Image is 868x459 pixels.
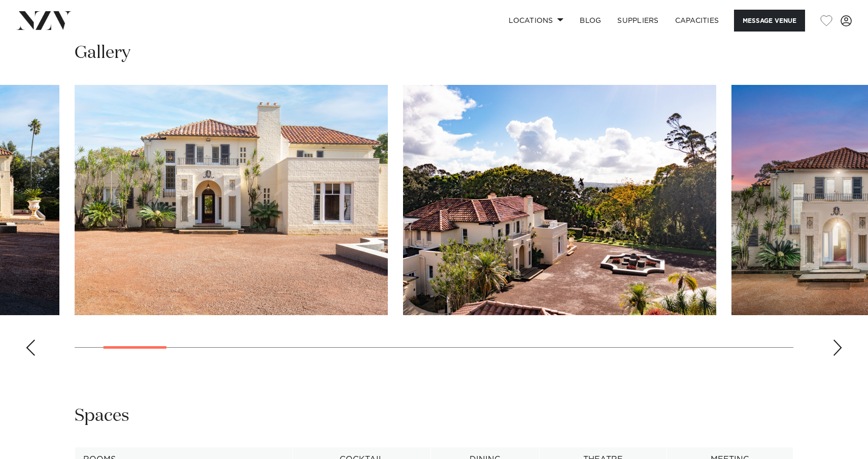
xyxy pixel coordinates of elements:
h2: Gallery [75,42,130,65]
button: Message Venue [734,10,805,32]
a: Locations [500,10,572,32]
swiper-slide: 3 / 25 [403,85,716,315]
h2: Spaces [75,405,129,427]
a: BLOG [572,10,609,32]
img: nzv-logo.png [16,11,72,29]
a: Capacities [667,10,727,32]
swiper-slide: 2 / 25 [75,85,388,315]
a: SUPPLIERS [609,10,666,32]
